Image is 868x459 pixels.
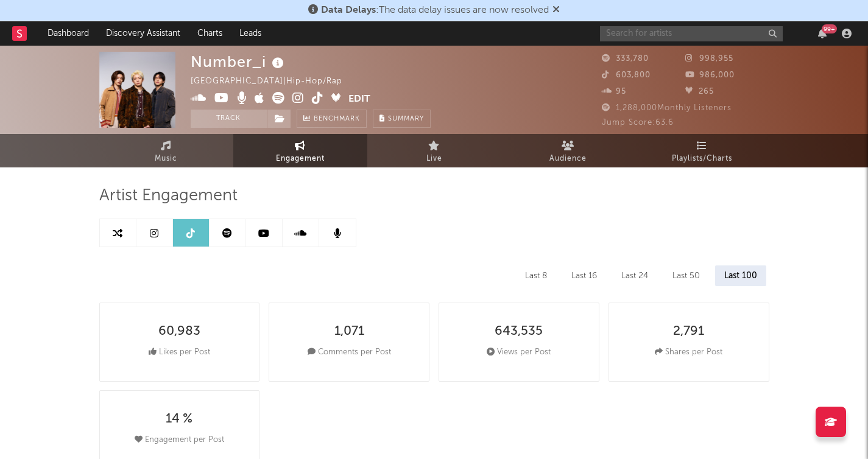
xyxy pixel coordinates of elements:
[818,29,827,38] button: 99+
[600,26,783,41] input: Search for artists
[308,345,391,360] div: Comments per Post
[155,152,177,166] span: Music
[501,134,635,167] a: Audience
[297,110,367,128] a: Benchmark
[562,265,606,286] div: Last 16
[602,55,649,63] span: 333,780
[672,152,732,166] span: Playlists/Charts
[367,134,501,167] a: Live
[149,345,210,360] div: Likes per Post
[685,55,733,63] span: 998,955
[602,88,626,96] span: 95
[655,345,722,360] div: Shares per Post
[663,265,709,286] div: Last 50
[373,110,431,128] button: Summary
[602,119,674,127] span: Jump Score: 63.6
[231,21,270,46] a: Leads
[602,104,732,112] span: 1,288,000 Monthly Listeners
[158,324,200,339] div: 60,983
[635,134,769,167] a: Playlists/Charts
[166,412,192,427] div: 14 %
[39,21,97,46] a: Dashboard
[191,52,287,72] div: Number_i
[822,24,837,33] div: 99 +
[191,74,356,89] div: [GEOGRAPHIC_DATA] | Hip-Hop/Rap
[602,71,651,79] span: 603,800
[191,110,267,128] button: Track
[97,21,189,46] a: Discovery Assistant
[276,152,325,166] span: Engagement
[685,88,714,96] span: 265
[685,71,735,79] span: 986,000
[388,116,424,122] span: Summary
[715,265,766,286] div: Last 100
[516,265,556,286] div: Last 8
[673,324,704,339] div: 2,791
[189,21,231,46] a: Charts
[99,189,238,203] span: Artist Engagement
[314,112,360,127] span: Benchmark
[135,433,224,447] div: Engagement per Post
[495,324,543,339] div: 643,535
[426,152,442,166] span: Live
[552,5,560,15] span: Dismiss
[348,92,370,107] button: Edit
[321,5,376,15] span: Data Delays
[334,324,364,339] div: 1,071
[487,345,551,360] div: Views per Post
[321,5,549,15] span: : The data delay issues are now resolved
[549,152,587,166] span: Audience
[99,134,233,167] a: Music
[612,265,657,286] div: Last 24
[233,134,367,167] a: Engagement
